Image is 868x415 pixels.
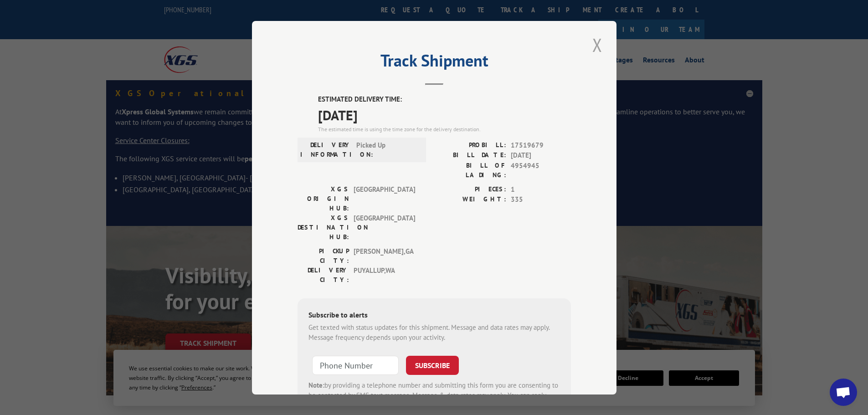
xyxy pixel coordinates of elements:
label: WEIGHT: [434,195,506,205]
span: [DATE] [511,150,571,161]
label: XGS DESTINATION HUB: [298,213,349,241]
span: [PERSON_NAME] , GA [354,246,415,265]
label: PICKUP CITY: [298,246,349,265]
h2: Track Shipment [298,54,571,72]
label: BILL OF LADING: [434,160,506,179]
label: DELIVERY CITY: [298,265,349,284]
span: 335 [511,195,571,205]
span: Picked Up [356,140,418,159]
input: Phone Number [312,355,399,374]
span: [GEOGRAPHIC_DATA] [354,184,415,213]
label: PROBILL: [434,140,506,150]
span: 17519679 [511,140,571,150]
span: PUYALLUP , WA [354,265,415,284]
div: Get texted with status updates for this shipment. Message and data rates may apply. Message frequ... [308,322,560,343]
span: [DATE] [318,104,571,125]
div: Subscribe to alerts [308,309,560,322]
span: [GEOGRAPHIC_DATA] [354,213,415,241]
label: DELIVERY INFORMATION: [300,140,352,159]
label: PIECES: [434,184,506,195]
a: Open chat [830,379,857,406]
label: BILL DATE: [434,150,506,161]
strong: Note: [308,380,324,389]
div: by providing a telephone number and submitting this form you are consenting to be contacted by SM... [308,380,560,411]
span: 4954945 [511,160,571,179]
button: Close modal [590,32,605,57]
label: ESTIMATED DELIVERY TIME: [318,94,571,105]
button: SUBSCRIBE [406,355,459,374]
div: The estimated time is using the time zone for the delivery destination. [318,125,571,133]
label: XGS ORIGIN HUB: [298,184,349,213]
span: 1 [511,184,571,195]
